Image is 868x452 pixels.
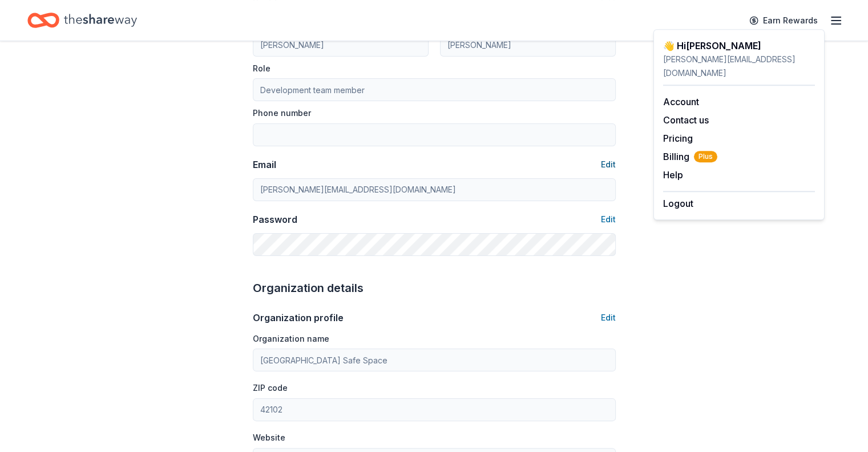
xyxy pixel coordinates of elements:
input: 12345 (U.S. only) [253,398,616,421]
div: Email [253,158,276,171]
div: Organization profile [253,311,344,325]
label: ZIP code [253,382,288,394]
a: Pricing [663,133,693,144]
label: Phone number [253,107,311,119]
span: Billing [663,150,717,163]
button: Help [663,168,683,182]
button: Contact us [663,113,709,127]
button: BillingPlus [663,150,717,163]
div: Organization details [253,279,616,297]
label: Role [253,63,271,74]
div: 👋 Hi [PERSON_NAME] [663,39,815,53]
button: Logout [663,197,693,210]
span: Plus [694,151,717,162]
button: Edit [601,158,616,171]
div: [PERSON_NAME][EMAIL_ADDRESS][DOMAIN_NAME] [663,53,815,80]
label: Website [253,432,285,443]
a: Home [27,7,137,34]
button: Edit [601,213,616,226]
label: Organization name [253,333,329,345]
a: Earn Rewards [742,10,825,31]
div: Password [253,213,297,226]
a: Account [663,96,699,107]
button: Edit [601,311,616,325]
